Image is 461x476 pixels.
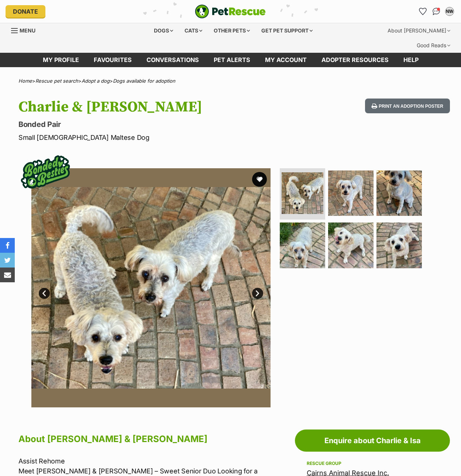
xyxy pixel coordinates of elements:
a: Enquire about Charlie & Isa [295,430,450,452]
img: bonded besties [16,142,75,201]
a: Home [18,78,32,84]
img: Photo of Charlie & Isa [280,223,325,268]
a: Menu [11,23,41,37]
a: Adopter resources [314,53,396,67]
a: Rescue pet search [35,78,78,84]
a: Favourites [86,53,139,67]
button: My account [444,6,455,17]
p: Small [DEMOGRAPHIC_DATA] Maltese Dog [18,132,282,142]
div: Cats [179,23,207,38]
a: Prev [39,288,50,299]
img: chat-41dd97257d64d25036548639549fe6c8038ab92f7586957e7f3b1b290dea8141.svg [433,8,440,15]
a: conversations [139,53,206,67]
button: favourite [252,172,267,187]
a: Next [252,288,263,299]
h1: Charlie & [PERSON_NAME] [18,99,282,115]
a: Help [396,53,426,67]
img: Photo of Charlie & Isa [282,172,323,214]
img: Photo of Charlie & Isa [31,168,271,407]
a: Adopt a dog [82,78,110,84]
a: Conversations [430,6,442,17]
a: Pet alerts [206,53,258,67]
img: Photo of Charlie & Isa [376,170,422,216]
div: Get pet support [256,23,318,38]
a: Donate [6,5,45,18]
a: My profile [35,53,86,67]
h2: About [PERSON_NAME] & [PERSON_NAME] [18,431,274,447]
a: PetRescue [195,4,266,18]
div: Rescue group [307,461,438,466]
div: About [PERSON_NAME] [382,23,455,38]
a: Dogs available for adoption [113,78,175,84]
p: Bonded Pair [18,119,282,130]
button: Print an adoption poster [365,99,450,114]
div: Good Reads [412,38,455,53]
a: My account [258,53,314,67]
img: Photo of Charlie & Isa [376,223,422,268]
div: Other pets [209,23,255,38]
a: Favourites [417,6,429,17]
ul: Account quick links [417,6,455,17]
div: NW [446,8,453,15]
span: Menu [20,27,35,34]
img: logo-e224e6f780fb5917bec1dbf3a21bbac754714ae5b6737aabdf751b685950b380.svg [195,4,266,18]
img: Photo of Charlie & Isa [328,223,374,268]
img: Photo of Charlie & Isa [328,170,374,216]
div: Dogs [149,23,178,38]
